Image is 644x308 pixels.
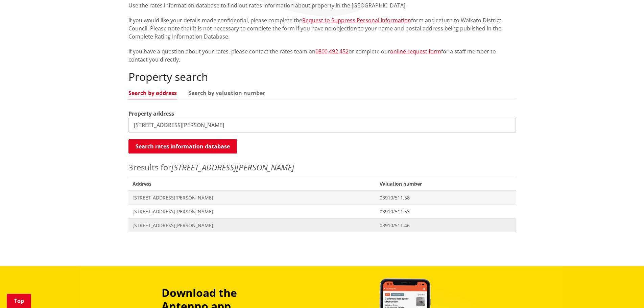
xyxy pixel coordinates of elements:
span: [STREET_ADDRESS][PERSON_NAME] [133,222,372,229]
a: 0800 492 452 [315,48,349,55]
a: Request to Suppress Personal Information [302,17,411,24]
a: online request form [390,48,441,55]
a: Search by address [128,90,177,96]
span: 3 [128,162,133,173]
a: Search by valuation number [188,90,265,96]
span: 03910/511.46 [380,222,511,229]
span: 03910/511.58 [380,194,511,201]
p: Use the rates information database to find out rates information about property in the [GEOGRAPHI... [128,1,516,9]
span: [STREET_ADDRESS][PERSON_NAME] [133,208,372,215]
span: [STREET_ADDRESS][PERSON_NAME] [133,194,372,201]
p: If you would like your details made confidential, please complete the form and return to Waikato ... [128,16,516,41]
h2: Property search [128,70,516,83]
em: [STREET_ADDRESS][PERSON_NAME] [171,162,294,173]
a: [STREET_ADDRESS][PERSON_NAME] 03910/511.46 [128,218,516,232]
p: If you have a question about your rates, please contact the rates team on or complete our for a s... [128,47,516,64]
a: [STREET_ADDRESS][PERSON_NAME] 03910/511.53 [128,205,516,218]
p: results for [128,161,516,173]
span: Valuation number [376,177,516,191]
button: Search rates information database [128,139,237,153]
input: e.g. Duke Street NGARUAWAHIA [128,118,516,133]
iframe: Messenger Launcher [613,280,637,304]
label: Property address [128,110,174,118]
span: 03910/511.53 [380,208,511,215]
a: Top [7,294,31,308]
a: [STREET_ADDRESS][PERSON_NAME] 03910/511.58 [128,191,516,205]
span: Address [128,177,376,191]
